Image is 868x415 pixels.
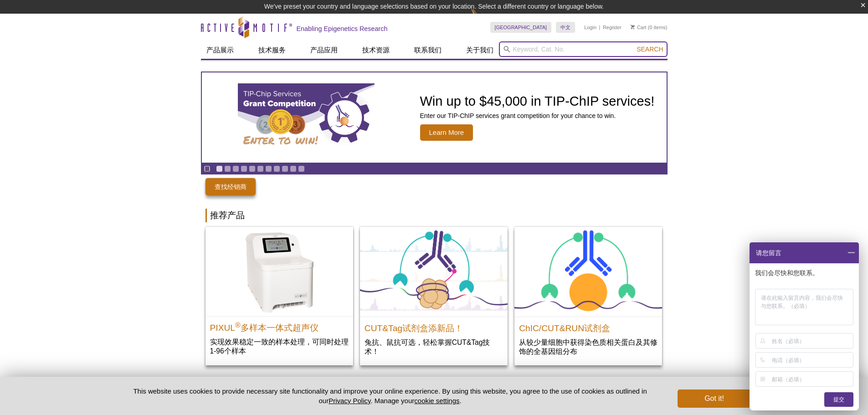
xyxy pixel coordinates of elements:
h2: 推荐产品 [205,209,663,222]
a: 技术资源 [357,41,395,59]
a: 中文 [556,22,575,33]
a: Cart [631,24,647,31]
img: PIXUL Multi-Sample Sonicator [205,227,353,316]
sup: ® [235,321,241,329]
a: Register [603,24,621,31]
p: 兔抗、鼠抗可选，轻松掌握CUT&Tag技术！ [365,338,503,356]
h2: Enabling Epigenetics Research [297,25,388,33]
a: 关于我们 [461,41,499,59]
button: Got it! [678,389,750,408]
img: ChIC/CUT&RUN Assay Kit [514,227,662,317]
span: Search [637,46,663,53]
img: Your Cart [631,25,635,29]
li: | [599,22,601,33]
img: TIP-ChIP Services Grant Competition [238,83,375,152]
p: 我们会尽快和您联系。 [755,269,855,277]
li: (0 items) [631,22,668,33]
article: TIP-ChIP Services Grant Competition [202,72,667,163]
a: 查找经销商 [205,178,256,195]
a: Go to slide 10 [290,165,297,172]
a: [GEOGRAPHIC_DATA] [490,22,552,33]
input: 姓名（必填） [772,333,852,348]
input: Keyword, Cat. No. [499,41,668,57]
a: Privacy Policy [329,397,370,405]
p: 从较少量细胞中获得染色质相关蛋白及其修饰的全基因组分布 [519,338,657,356]
input: 邮箱（必填） [772,372,852,386]
input: 电话（必填） [772,353,852,367]
a: Go to slide 3 [232,165,239,172]
a: 产品展示 [201,41,239,59]
a: Go to slide 4 [241,165,247,172]
p: 实现效果稳定一致的样本处理，可同时处理1-96个样本 [210,337,349,356]
img: CUT&Tag试剂盒添新品！ [360,227,508,317]
a: 技术服务 [253,41,291,59]
a: TIP-ChIP Services Grant Competition Win up to $45,000 in TIP-ChIP services! Enter our TIP-ChIP se... [202,72,667,163]
a: ChIC/CUT&RUN Assay Kit ChIC/CUT&RUN试剂盒 从较少量细胞中获得染色质相关蛋白及其修饰的全基因组分布 [514,227,662,365]
a: CUT&Tag试剂盒添新品！ CUT&Tag试剂盒添新品！ 兔抗、鼠抗可选，轻松掌握CUT&Tag技术！ [360,227,508,365]
a: Toggle autoplay [204,165,211,172]
span: 请您留言 [755,242,781,263]
a: PIXUL Multi-Sample Sonicator PIXUL®多样本一体式超声仪 实现效果稳定一致的样本处理，可同时处理1-96个样本 [205,227,353,365]
h2: Win up to $45,000 in TIP-ChIP services! [420,94,655,108]
img: Change Here [471,7,495,28]
h2: ChIC/CUT&RUN试剂盒 [519,319,657,333]
a: Go to slide 1 [216,165,223,172]
button: Search [634,45,666,53]
div: 提交 [824,392,853,407]
h2: CUT&Tag试剂盒添新品！ [365,319,503,333]
a: Go to slide 2 [224,165,231,172]
a: Login [584,24,596,31]
p: This website uses cookies to provide necessary site functionality and improve your online experie... [118,386,663,405]
a: 产品应用 [305,41,343,59]
a: Go to slide 6 [257,165,264,172]
a: 联系我们 [409,41,447,59]
p: Enter our TIP-ChIP services grant competition for your chance to win. [420,112,655,120]
a: Go to slide 7 [265,165,272,172]
h2: PIXUL 多样本一体式超声仪 [210,319,349,333]
span: Learn More [420,124,473,141]
a: Go to slide 11 [298,165,305,172]
a: Go to slide 8 [273,165,280,172]
a: Go to slide 5 [249,165,256,172]
button: cookie settings [414,397,459,405]
a: Go to slide 9 [282,165,288,172]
